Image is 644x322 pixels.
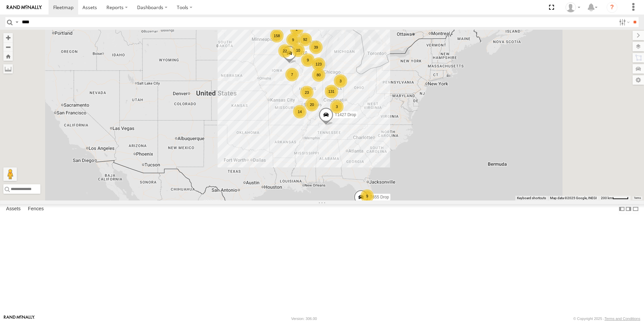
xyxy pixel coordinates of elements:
[618,204,625,214] label: Dock Summary Table to the Left
[7,5,42,10] img: rand-logo.svg
[550,196,597,200] span: Map data ©2025 Google, INEGI
[330,100,344,113] div: 3
[3,64,13,74] label: Measure
[305,98,319,111] div: 20
[360,189,374,203] div: 9
[325,85,338,98] div: 131
[573,317,640,321] div: © Copyright 2025 -
[607,2,617,13] i: ?
[3,204,24,214] label: Assets
[278,44,292,58] div: 22
[334,74,347,88] div: 3
[634,197,641,199] a: Terms (opens in new tab)
[300,86,314,99] div: 23
[563,2,583,12] div: Jay Hammerstrom
[298,33,312,46] div: 92
[312,57,325,71] div: 123
[4,315,35,322] a: Visit our Website
[291,317,317,321] div: Version: 306.00
[301,53,315,67] div: 9
[616,17,631,27] label: Search Filter Options
[285,68,299,81] div: 7
[335,113,356,117] span: T1427 Drop
[14,17,20,27] label: Search Query
[3,52,13,61] button: Zoom Home
[599,196,631,200] button: Map Scale: 200 km per 44 pixels
[3,42,13,52] button: Zoom out
[3,167,17,181] button: Drag Pegman onto the map to open Street View
[605,317,640,321] a: Terms and Conditions
[270,29,284,43] div: 158
[312,68,325,82] div: 80
[601,196,612,200] span: 200 km
[370,195,389,199] span: T655 Drop
[25,204,47,214] label: Fences
[632,204,639,214] label: Hide Summary Table
[293,105,307,118] div: 14
[290,23,303,36] div: 2
[286,33,300,47] div: 9
[633,75,644,85] label: Map Settings
[291,44,305,57] div: 10
[625,204,632,214] label: Dock Summary Table to the Right
[298,51,307,55] span: T210
[309,41,323,54] div: 39
[3,33,13,42] button: Zoom in
[517,196,546,200] button: Keyboard shortcuts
